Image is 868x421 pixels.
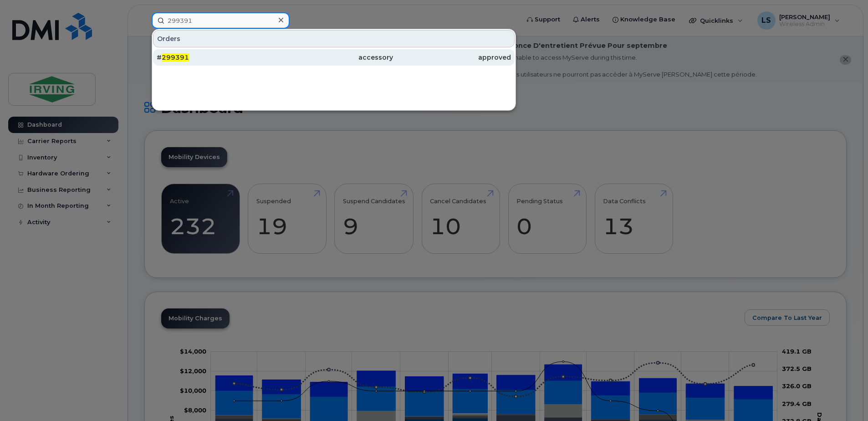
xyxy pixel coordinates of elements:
div: # [157,53,275,62]
span: 299391 [162,53,189,62]
div: accessory [275,53,393,62]
div: Orders [153,30,515,47]
a: #299391accessoryapproved [153,49,515,66]
div: approved [393,53,511,62]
